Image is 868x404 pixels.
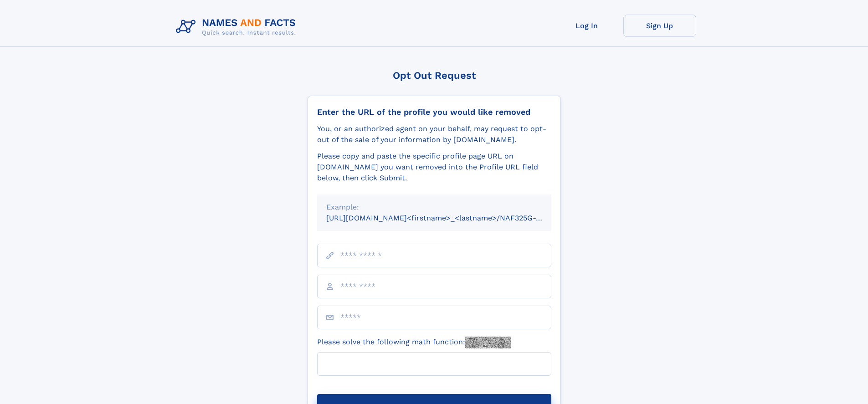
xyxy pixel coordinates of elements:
[623,15,696,37] a: Sign Up
[326,202,542,213] div: Example:
[308,70,561,81] div: Opt Out Request
[550,15,623,37] a: Log In
[172,15,303,39] img: Logo Names and Facts
[326,214,569,222] small: [URL][DOMAIN_NAME]<firstname>_<lastname>/NAF325G-xxxxxxxx
[317,337,511,348] label: Please solve the following math function:
[317,107,551,117] div: Enter the URL of the profile you would like removed
[317,151,551,184] div: Please copy and paste the specific profile page URL on [DOMAIN_NAME] you want removed into the Pr...
[317,123,551,145] div: You, or an authorized agent on your behalf, may request to opt-out of the sale of your informatio...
